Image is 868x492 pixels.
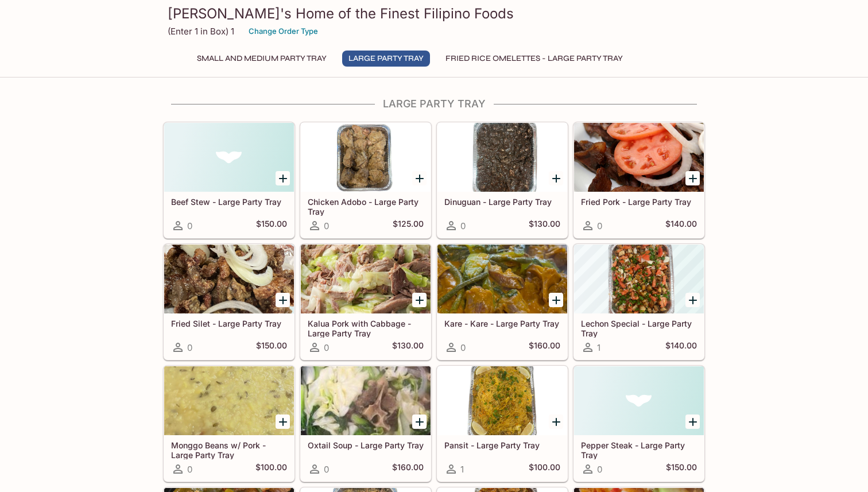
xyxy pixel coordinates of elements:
a: Kalua Pork with Cabbage - Large Party Tray0$130.00 [300,244,431,360]
h5: Fried Silet - Large Party Tray [171,319,287,328]
a: Chicken Adobo - Large Party Tray0$125.00 [300,122,431,238]
div: Pansit - Large Party Tray [437,366,567,435]
span: 1 [460,464,464,475]
span: 0 [324,342,329,353]
div: Beef Stew - Large Party Tray [164,123,294,192]
span: 0 [324,220,329,231]
h5: $150.00 [256,340,287,354]
div: Kare - Kare - Large Party Tray [437,245,567,313]
h3: [PERSON_NAME]'s Home of the Finest Filipino Foods [168,5,700,22]
button: Add Pepper Steak - Large Party Tray [685,414,700,429]
button: Add Monggo Beans w/ Pork - Large Party Tray [276,414,290,429]
h5: Fried Pork - Large Party Tray [581,197,697,207]
h4: Large Party Tray [163,98,705,110]
button: Add Kare - Kare - Large Party Tray [549,293,563,307]
button: Fried Rice Omelettes - Large Party Tray [439,51,629,67]
span: 0 [187,220,192,231]
span: 0 [597,464,602,475]
div: Pepper Steak - Large Party Tray [574,366,704,435]
a: Pepper Steak - Large Party Tray0$150.00 [573,366,704,482]
a: Dinuguan - Large Party Tray0$130.00 [437,122,568,238]
a: Fried Pork - Large Party Tray0$140.00 [573,122,704,238]
span: 0 [460,342,466,353]
button: Add Beef Stew - Large Party Tray [276,171,290,185]
h5: $160.00 [529,340,560,354]
h5: Beef Stew - Large Party Tray [171,197,287,207]
div: Chicken Adobo - Large Party Tray [301,123,431,192]
button: Add Oxtail Soup - Large Party Tray [412,414,427,429]
span: 0 [187,342,192,353]
h5: $130.00 [529,219,560,233]
h5: $150.00 [256,219,287,233]
h5: Chicken Adobo - Large Party Tray [308,197,424,216]
h5: Oxtail Soup - Large Party Tray [308,440,424,450]
a: Monggo Beans w/ Pork - Large Party Tray0$100.00 [164,366,294,482]
h5: Lechon Special - Large Party Tray [581,319,697,338]
h5: Kalua Pork with Cabbage - Large Party Tray [308,319,424,338]
button: Add Pansit - Large Party Tray [549,414,563,429]
a: Kare - Kare - Large Party Tray0$160.00 [437,244,568,360]
div: Dinuguan - Large Party Tray [437,123,567,192]
h5: Kare - Kare - Large Party Tray [444,319,560,328]
h5: Dinuguan - Large Party Tray [444,197,560,207]
div: Fried Pork - Large Party Tray [574,123,704,192]
button: Add Dinuguan - Large Party Tray [549,171,563,185]
h5: $125.00 [393,219,424,233]
button: Add Fried Silet - Large Party Tray [276,293,290,307]
h5: Monggo Beans w/ Pork - Large Party Tray [171,440,287,459]
a: Fried Silet - Large Party Tray0$150.00 [164,244,294,360]
h5: $150.00 [666,462,697,476]
div: Kalua Pork with Cabbage - Large Party Tray [301,245,431,313]
span: 0 [187,464,192,475]
a: Oxtail Soup - Large Party Tray0$160.00 [300,366,431,482]
span: 0 [324,464,329,475]
h5: $140.00 [665,219,697,233]
div: Fried Silet - Large Party Tray [164,245,294,313]
h5: $100.00 [529,462,560,476]
h5: $130.00 [392,340,424,354]
button: Add Lechon Special - Large Party Tray [685,293,700,307]
button: Change Order Type [243,22,323,40]
button: Large Party Tray [342,51,430,67]
a: Beef Stew - Large Party Tray0$150.00 [164,122,294,238]
div: Lechon Special - Large Party Tray [574,245,704,313]
button: Add Fried Pork - Large Party Tray [685,171,700,185]
div: Monggo Beans w/ Pork - Large Party Tray [164,366,294,435]
h5: Pepper Steak - Large Party Tray [581,440,697,459]
h5: $100.00 [255,462,287,476]
h5: Pansit - Large Party Tray [444,440,560,450]
button: Add Kalua Pork with Cabbage - Large Party Tray [412,293,427,307]
h5: $160.00 [392,462,424,476]
button: Add Chicken Adobo - Large Party Tray [412,171,427,185]
span: 0 [460,220,466,231]
span: 1 [597,342,600,353]
a: Pansit - Large Party Tray1$100.00 [437,366,568,482]
p: (Enter 1 in Box) 1 [168,26,234,37]
div: Oxtail Soup - Large Party Tray [301,366,431,435]
button: Small and Medium Party Tray [191,51,333,67]
span: 0 [597,220,602,231]
a: Lechon Special - Large Party Tray1$140.00 [573,244,704,360]
h5: $140.00 [665,340,697,354]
